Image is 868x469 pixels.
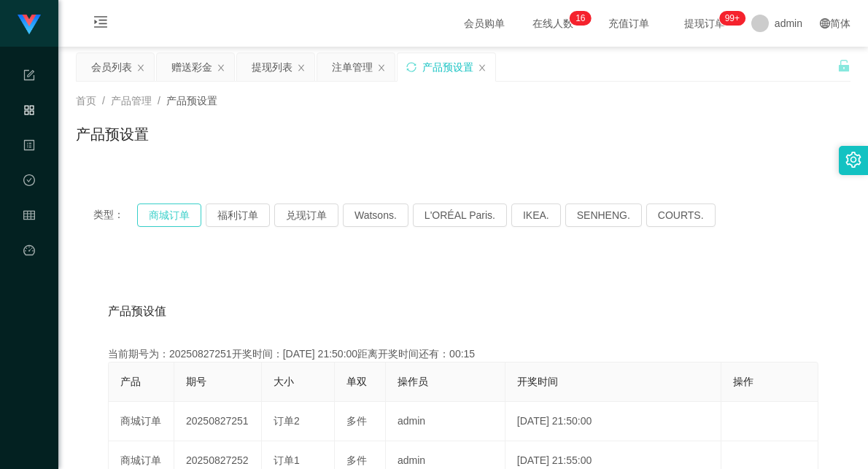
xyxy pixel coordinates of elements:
[171,53,212,81] div: 赠送彩金
[422,53,473,81] div: 产品预设置
[719,11,745,26] sup: 979
[108,346,818,362] div: 当前期号为：20250827251开奖时间：[DATE] 21:50:00距离开奖时间还有：00:15
[386,402,505,441] td: admin
[206,204,270,227] button: 福利订单
[23,203,35,232] i: 图标: table
[18,15,41,35] img: logo.9652507e.png
[733,376,753,387] span: 操作
[646,204,716,227] button: COURTS.
[136,63,145,72] i: 图标: close
[23,236,35,384] a: 图标: dashboard平台首页
[274,204,338,227] button: 兑现订单
[23,140,35,270] span: 内容中心
[525,18,581,28] span: 在线人数
[158,95,160,106] span: /
[297,63,306,72] i: 图标: close
[93,204,137,227] span: 类型：
[23,133,35,162] i: 图标: profile
[406,62,416,72] i: 图标: sync
[398,376,428,387] span: 操作员
[111,95,152,106] span: 产品管理
[576,11,581,26] p: 1
[505,402,721,441] td: [DATE] 21:50:00
[174,402,262,441] td: 20250827251
[102,95,105,106] span: /
[109,402,174,441] td: 商城订单
[478,63,487,72] i: 图标: close
[820,18,830,28] i: 图标: global
[137,204,201,227] button: 商城订单
[23,210,35,340] span: 会员管理
[677,18,732,28] span: 提现订单
[23,168,35,197] i: 图标: check-circle-o
[23,105,35,235] span: 产品管理
[346,376,367,387] span: 单双
[845,152,861,168] i: 图标: setting
[581,11,586,26] p: 6
[76,95,96,106] span: 首页
[108,303,166,320] span: 产品预设值
[76,123,149,145] h1: 产品预设置
[23,98,35,127] i: 图标: appstore-o
[837,59,850,72] i: 图标: unlock
[23,70,35,200] span: 系统配置
[274,454,300,466] span: 订单1
[120,376,141,387] span: 产品
[517,376,558,387] span: 开奖时间
[23,175,35,305] span: 数据中心
[166,95,217,106] span: 产品预设置
[343,204,408,227] button: Watsons.
[274,376,294,387] span: 大小
[377,63,386,72] i: 图标: close
[217,63,225,72] i: 图标: close
[76,1,125,47] i: 图标: menu-unfold
[601,18,656,28] span: 充值订单
[274,415,300,427] span: 订单2
[570,11,591,26] sup: 16
[332,53,373,81] div: 注单管理
[346,454,367,466] span: 多件
[346,415,367,427] span: 多件
[91,53,132,81] div: 会员列表
[252,53,292,81] div: 提现列表
[186,376,206,387] span: 期号
[565,204,642,227] button: SENHENG.
[413,204,507,227] button: L'ORÉAL Paris.
[23,63,35,92] i: 图标: form
[511,204,561,227] button: IKEA.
